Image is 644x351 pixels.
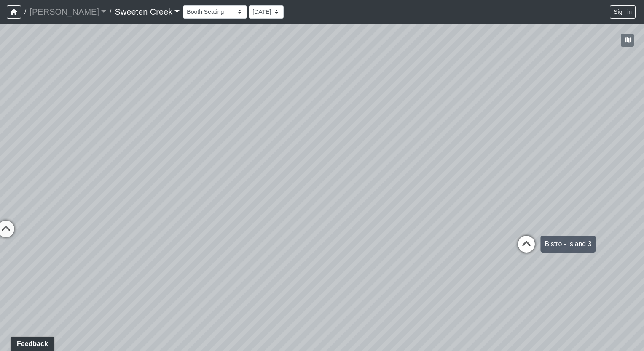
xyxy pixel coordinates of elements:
a: [PERSON_NAME] [30,3,106,20]
span: / [21,3,30,20]
div: Bistro - Island 3 [540,236,596,253]
iframe: Ybug feedback widget [6,334,56,351]
span: / [106,3,115,20]
button: Sign in [610,5,636,19]
a: Sweeten Creek [115,3,180,20]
